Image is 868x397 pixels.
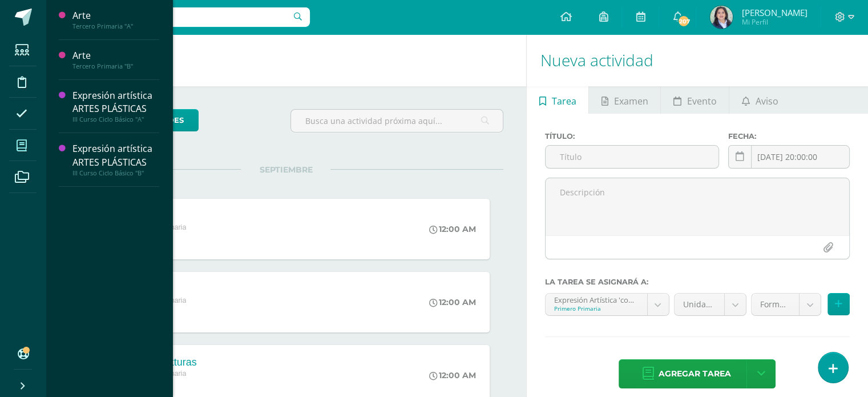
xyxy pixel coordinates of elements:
[677,15,690,27] span: 207
[72,49,159,70] a: ArteTercero Primaria "B"
[546,146,718,168] input: Título
[72,142,159,177] a: Expresión artística ARTES PLÁSTICASIII Curso Ciclo Básico "B"
[545,132,719,141] label: Título:
[72,89,159,123] a: Expresión artística ARTES PLÁSTICASIII Curso Ciclo Básico "A"
[589,86,660,114] a: Examen
[710,6,733,29] img: 76910bec831e7b1d48aa6c002559430a.png
[658,360,730,388] span: Agregar tarea
[429,370,476,380] div: 12:00 AM
[291,110,503,132] input: Busca una actividad próxima aquí...
[545,278,850,286] label: La tarea se asignará a:
[683,294,716,315] span: Unidad 4
[554,294,639,304] div: Expresión Artística 'compound--Expresión Artística'
[614,87,648,115] span: Examen
[72,115,159,123] div: III Curso Ciclo Básico "A"
[554,304,639,312] div: Primero Primaria
[728,132,850,141] label: Fecha:
[687,87,717,115] span: Evento
[241,165,330,175] span: SEPTIEMBRE
[53,7,310,27] input: Busca un usuario...
[72,142,159,169] div: Expresión artística ARTES PLÁSTICAS
[72,22,159,30] div: Tercero Primaria "A"
[72,9,159,30] a: ArteTercero Primaria "A"
[741,7,807,18] span: [PERSON_NAME]
[756,87,778,115] span: Aviso
[661,86,729,114] a: Evento
[760,294,790,315] span: Formativo (80.0%)
[72,9,159,22] div: Arte
[546,294,669,315] a: Expresión Artística 'compound--Expresión Artística'Primero Primaria
[72,49,159,62] div: Arte
[675,294,746,315] a: Unidad 4
[72,89,159,115] div: Expresión artística ARTES PLÁSTICAS
[552,87,576,115] span: Tarea
[59,34,512,86] h1: Actividades
[429,224,476,234] div: 12:00 AM
[741,17,807,27] span: Mi Perfil
[429,297,476,307] div: 12:00 AM
[540,34,854,86] h1: Nueva actividad
[527,86,588,114] a: Tarea
[729,146,849,168] input: Fecha de entrega
[72,169,159,177] div: III Curso Ciclo Básico "B"
[729,86,790,114] a: Aviso
[72,62,159,70] div: Tercero Primaria "B"
[752,294,821,315] a: Formativo (80.0%)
